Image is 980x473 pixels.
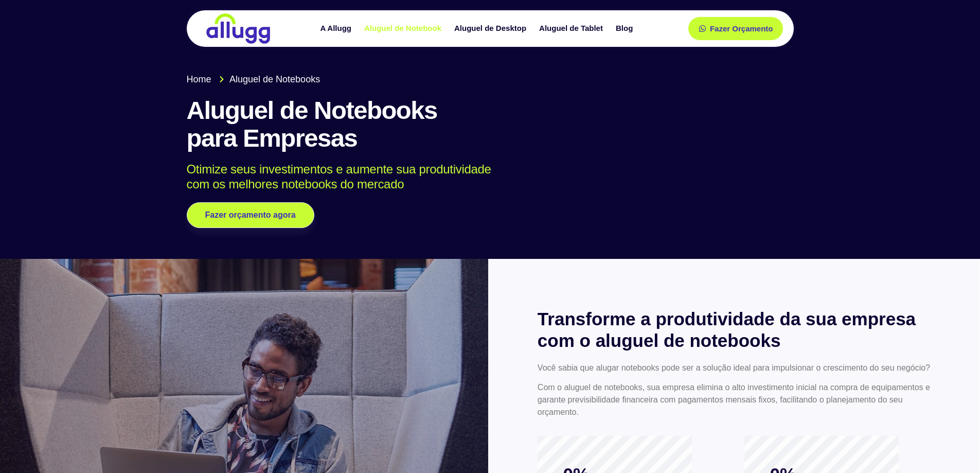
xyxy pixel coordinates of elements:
[187,73,211,86] span: Home
[227,73,320,86] span: Aluguel de Notebooks
[205,211,296,219] span: Fazer orçamento agora
[315,20,359,38] a: A Allugg
[449,20,534,38] a: Aluguel de Desktop
[710,25,773,32] span: Fazer Orçamento
[187,162,779,192] p: Otimize seus investimentos e aumente sua produtividade com os melhores notebooks do mercado
[187,97,794,152] h1: Aluguel de Notebooks para Empresas
[538,308,931,352] h2: Transforme a produtividade da sua empresa com o aluguel de notebooks
[611,20,640,38] a: Blog
[929,424,980,473] iframe: Chat Widget
[534,20,611,38] a: Aluguel de Tablet
[538,362,931,374] p: Você sabia que alugar notebooks pode ser a solução ideal para impulsionar o crescimento do seu ne...
[688,17,783,40] a: Fazer Orçamento
[359,20,449,38] a: Aluguel de Notebook
[205,13,272,44] img: locação de TI é Allugg
[187,202,314,228] a: Fazer orçamento agora
[538,381,931,418] p: Com o aluguel de notebooks, sua empresa elimina o alto investimento inicial na compra de equipame...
